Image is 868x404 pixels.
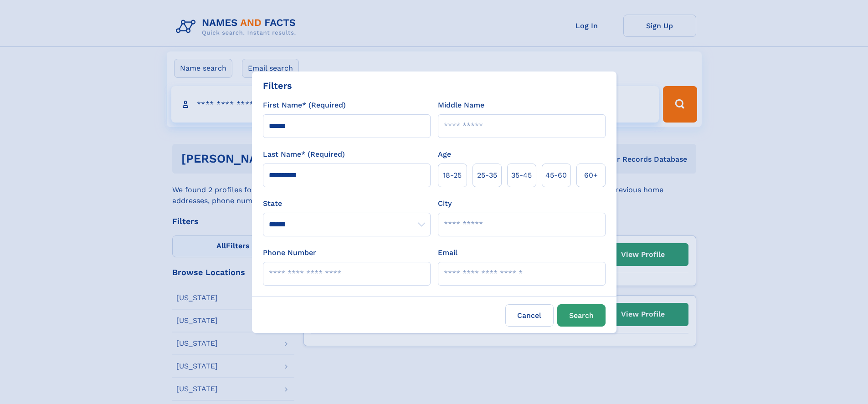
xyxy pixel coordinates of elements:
label: Age [438,149,451,160]
label: City [438,198,452,209]
span: 25‑35 [477,170,497,181]
label: Middle Name [438,100,484,111]
label: Phone Number [263,247,316,258]
label: Last Name* (Required) [263,149,345,160]
label: Cancel [505,304,554,327]
span: 60+ [584,170,598,181]
label: First Name* (Required) [263,100,346,111]
div: Filters [263,79,292,92]
button: Search [557,304,606,327]
label: State [263,198,431,209]
label: Email [438,247,457,258]
span: 35‑45 [511,170,532,181]
span: 18‑25 [443,170,462,181]
span: 45‑60 [545,170,567,181]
